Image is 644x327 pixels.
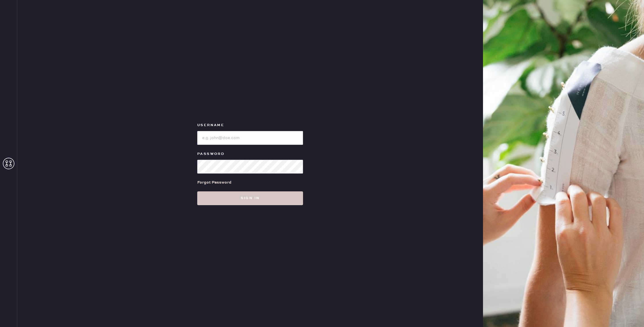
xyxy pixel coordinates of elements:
[197,191,303,205] button: Sign in
[197,179,231,186] div: Forgot Password
[197,174,231,191] a: Forgot Password
[197,122,303,129] label: Username
[197,151,303,157] label: Password
[197,131,303,145] input: e.g. john@doe.com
